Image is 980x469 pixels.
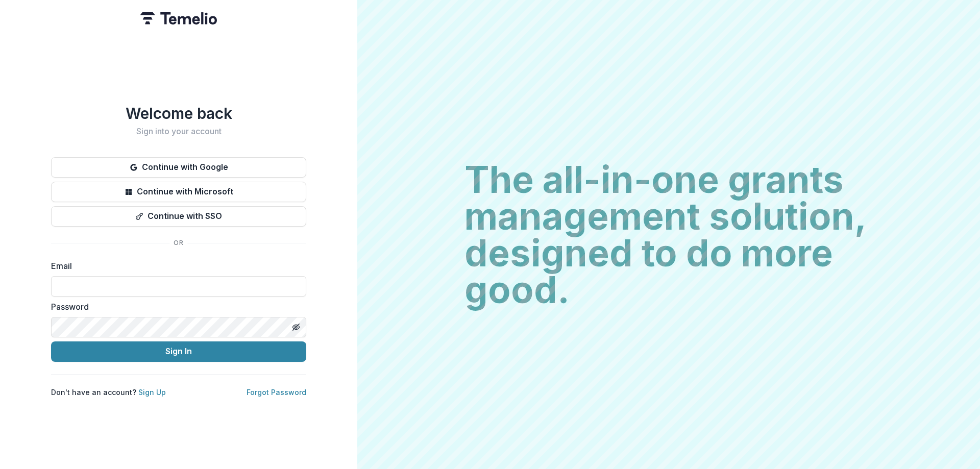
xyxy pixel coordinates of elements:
img: Temelio [140,12,217,24]
a: Sign Up [138,388,166,397]
button: Continue with SSO [51,206,306,227]
button: Toggle password visibility [288,319,304,335]
button: Sign In [51,341,306,362]
a: Forgot Password [247,388,306,397]
label: Password [51,301,300,313]
p: Don't have an account? [51,387,166,398]
button: Continue with Google [51,157,306,178]
h1: Welcome back [51,104,306,122]
button: Continue with Microsoft [51,182,306,202]
label: Email [51,260,300,272]
h2: Sign into your account [51,127,306,136]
